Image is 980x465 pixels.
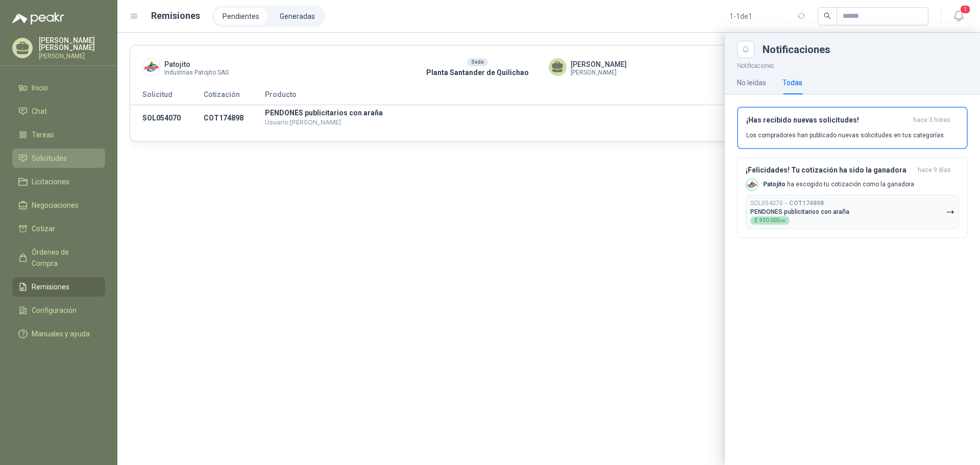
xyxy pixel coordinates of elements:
b: Patojito [763,181,786,188]
div: Notificaciones [763,44,968,55]
span: Configuración [32,305,77,316]
a: Remisiones [12,277,105,297]
h3: ¡Has recibido nuevas solicitudes! [746,116,909,125]
span: 930.000 [759,218,786,223]
div: 1 - 1 de 1 [729,8,785,25]
p: ha escogido tu cotización como la ganadora [763,180,914,189]
a: Manuales y ayuda [12,324,105,344]
a: Cotizar [12,219,105,238]
h1: Remisiones [151,9,200,23]
span: Negociaciones [32,200,79,211]
span: Tareas [32,129,54,140]
p: Los compradores han publicado nuevas solicitudes en tus categorías. [746,131,945,140]
a: Tareas [12,125,105,144]
span: hace 9 días [918,166,951,175]
button: Close [737,41,754,58]
div: Todas [782,77,802,88]
b: COT174898 [789,200,824,207]
span: Manuales y ayuda [32,328,90,339]
a: Negociaciones [12,195,105,215]
button: ¡Has recibido nuevas solicitudes!hace 3 horas Los compradores han publicado nuevas solicitudes en... [737,107,968,149]
div: No leídas [737,77,766,88]
a: Pendientes [214,8,267,25]
span: Solicitudes [32,153,67,164]
p: Notificaciones [725,58,980,71]
span: Chat [32,106,47,117]
a: Generadas [272,8,323,25]
span: hace 3 horas [913,116,950,125]
span: search [824,12,831,19]
img: Logo peakr [12,12,64,25]
a: Chat [12,102,105,121]
a: Licitaciones [12,172,105,191]
span: Remisiones [32,281,69,292]
a: Configuración [12,301,105,320]
span: 1 [960,5,971,14]
span: Inicio [32,82,48,93]
p: PENDONES publicitarios con araña [750,208,849,215]
h3: ¡Felicidades! Tu cotización ha sido la ganadora [746,166,914,175]
span: Órdenes de Compra [32,247,95,269]
button: ¡Felicidades! Tu cotización ha sido la ganadorahace 9 días Company LogoPatojito ha escogido tu co... [737,157,968,238]
a: Solicitudes [12,149,105,168]
span: Cotizar [32,223,55,234]
span: ,00 [779,218,786,223]
p: [PERSON_NAME] [PERSON_NAME] [39,37,105,51]
img: Company Logo [746,179,757,190]
div: $ [750,216,790,225]
p: SOL054070 → [750,200,824,207]
p: [PERSON_NAME] [39,53,105,59]
a: Órdenes de Compra [12,242,105,273]
span: Licitaciones [32,176,69,187]
a: Inicio [12,78,105,97]
button: 1 [949,7,968,26]
button: SOL054070→COT174898PENDONES publicitarios con araña$930.000,00 [746,195,959,229]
